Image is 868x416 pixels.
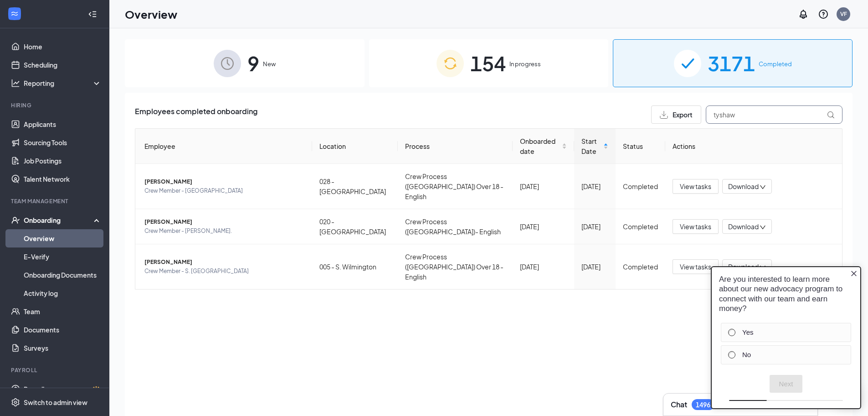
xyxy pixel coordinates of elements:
a: Scheduling [24,56,102,74]
div: [DATE] [520,262,567,272]
h3: Chat [671,400,687,410]
button: View tasks [673,219,719,234]
td: 020 - [GEOGRAPHIC_DATA] [312,209,398,244]
svg: Analysis [11,79,20,88]
th: Actions [665,129,842,164]
span: Download [728,182,759,191]
iframe: Sprig User Feedback Dialog [704,259,868,416]
svg: QuestionInfo [818,9,829,20]
div: Onboarding [24,216,94,225]
a: PayrollCrown [24,380,102,398]
td: Crew Process ([GEOGRAPHIC_DATA]) Over 18 - English [398,164,513,209]
span: View tasks [680,262,711,272]
svg: Notifications [798,9,809,20]
a: Talent Network [24,170,102,188]
span: 154 [470,47,506,79]
a: Activity log [24,284,102,302]
a: Sourcing Tools [24,133,102,152]
div: [DATE] [581,262,608,272]
div: Switch to admin view [24,398,87,407]
button: Export [651,105,701,124]
button: View tasks [673,179,719,194]
div: [DATE] [520,221,567,232]
th: Status [616,129,665,164]
span: [PERSON_NAME] [144,258,305,267]
a: Onboarding Documents [24,266,102,284]
td: 005 - S. Wilmington [312,244,398,289]
span: [PERSON_NAME] [144,217,305,226]
div: Completed [623,221,658,232]
th: Employee [135,129,312,164]
a: Applicants [24,115,102,133]
span: Export [673,111,693,118]
span: View tasks [680,181,711,191]
div: [DATE] [581,221,608,232]
div: Completed [623,262,658,272]
span: 9 [247,47,259,79]
div: Completed [623,181,658,191]
a: Team [24,302,102,321]
span: View tasks [680,221,711,232]
td: Crew Process ([GEOGRAPHIC_DATA]) Over 18 - English [398,244,513,289]
span: Crew Member - S. [GEOGRAPHIC_DATA] [144,267,305,276]
span: Onboarded date [520,136,560,156]
span: down [760,184,766,190]
span: Crew Member - [PERSON_NAME]. [144,226,305,236]
a: Documents [24,321,102,339]
span: Completed [759,59,792,68]
span: down [760,224,766,231]
div: [DATE] [520,181,567,191]
span: Download [728,222,759,232]
span: Employees completed onboarding [135,105,257,124]
div: Hiring [11,101,100,109]
th: Process [398,129,513,164]
svg: Collapse [88,10,97,19]
span: Start Date [581,136,601,156]
th: Location [312,129,398,164]
div: [DATE] [581,181,608,191]
svg: Settings [11,398,20,407]
span: In progress [509,59,541,68]
h1: Overview [125,6,177,22]
td: 028 - [GEOGRAPHIC_DATA] [312,164,398,209]
svg: WorkstreamLogo [10,9,19,18]
a: Job Postings [24,152,102,170]
button: View tasks [673,259,719,274]
div: 1496 [696,401,710,409]
a: Home [24,37,102,56]
svg: UserCheck [11,216,20,225]
span: Crew Member - [GEOGRAPHIC_DATA] [144,186,305,195]
span: [PERSON_NAME] [144,177,305,186]
td: Crew Process ([GEOGRAPHIC_DATA])- English [398,209,513,244]
input: Search by Name, Job Posting, or Process [706,105,842,124]
div: Reporting [24,79,102,88]
a: Surveys [24,339,102,357]
div: VF [840,10,847,18]
a: E-Verify [24,247,102,266]
a: Overview [24,229,102,247]
th: Onboarded date [513,129,574,164]
span: 3171 [708,47,755,79]
div: Payroll [11,366,100,374]
div: Team Management [11,197,100,205]
span: New [263,59,276,68]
